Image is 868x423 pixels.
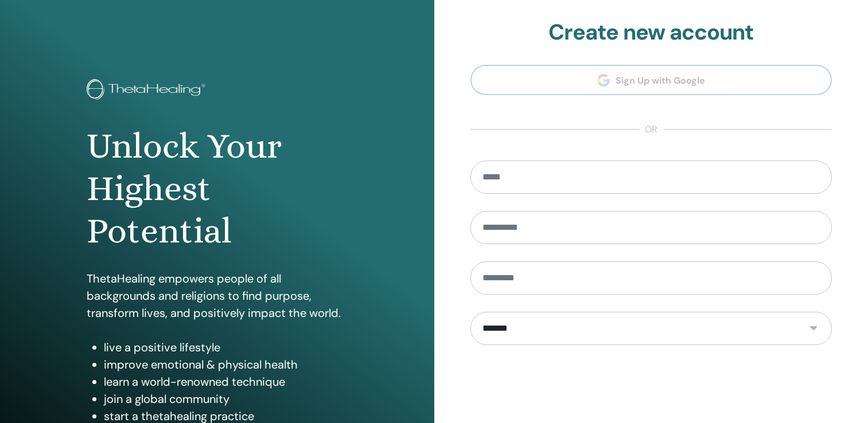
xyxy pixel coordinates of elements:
[639,123,663,136] span: or
[564,362,738,407] iframe: reCAPTCHA
[87,270,347,322] p: ThetaHealing empowers people of all backgrounds and religions to find purpose, transform lives, a...
[87,125,347,253] h1: Unlock Your Highest Potential
[470,19,832,46] h2: Create new account
[104,339,347,356] li: live a positive lifestyle
[104,356,347,373] li: improve emotional & physical health
[104,390,347,408] li: join a global community
[104,373,347,390] li: learn a world-renowned technique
